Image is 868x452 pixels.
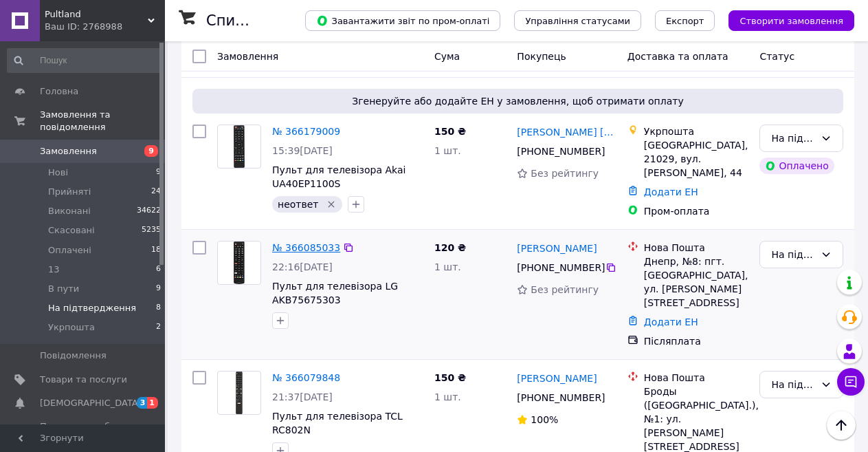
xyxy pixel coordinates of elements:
a: Додати ЕН [644,186,698,197]
div: Ваш ID: 2768988 [45,21,165,33]
span: Нові [48,166,68,179]
div: Оплачено [759,158,834,174]
span: Статус [759,51,794,62]
span: 24 [151,186,161,198]
a: Додати ЕН [644,316,698,327]
span: Замовлення та повідомлення [40,109,165,133]
span: На підтвердження [48,302,136,314]
span: Прийняті [48,186,91,198]
div: На підтвердження [771,247,815,262]
div: Нова Пошта [644,241,749,255]
span: 6 [156,263,161,276]
span: 18 [151,244,161,257]
span: [DEMOGRAPHIC_DATA] [40,397,142,409]
button: Завантажити звіт по пром-оплаті [305,10,500,31]
span: 8 [156,302,161,314]
a: Пульт для телевізора LG AKB75675303 [272,281,398,305]
span: 1 шт. [434,391,461,402]
a: № 366179009 [272,126,340,137]
span: Укрпошта [48,321,95,334]
span: Замовлення [217,51,278,62]
div: [PHONE_NUMBER] [514,388,605,407]
a: [PERSON_NAME] [PERSON_NAME] [517,125,616,139]
span: 2 [156,321,161,334]
a: Створити замовлення [715,14,854,25]
a: № 366079848 [272,372,340,383]
span: Згенеруйте або додайте ЕН у замовлення, щоб отримати оплату [198,94,838,108]
span: 21:37[DATE] [272,391,333,402]
img: Фото товару [234,125,244,168]
span: 3 [137,397,148,409]
h1: Список замовлень [206,12,346,29]
a: № 366085033 [272,242,340,253]
div: На підтвердження [771,377,815,392]
span: Повідомлення [40,349,107,362]
a: [PERSON_NAME] [517,372,597,385]
span: Доставка та оплата [627,51,728,62]
span: Pultland [45,8,148,21]
div: Пром-оплата [644,204,749,218]
div: [GEOGRAPHIC_DATA], 21029, вул. [PERSON_NAME], 44 [644,138,749,180]
span: 100% [531,414,558,425]
span: Створити замовлення [739,16,843,26]
span: 150 ₴ [434,126,466,137]
span: 9 [156,283,161,295]
span: Товари та послуги [40,374,127,386]
div: Днепр, №8: пгт. [GEOGRAPHIC_DATA], ул. [PERSON_NAME][STREET_ADDRESS] [644,255,749,310]
span: 9 [144,145,158,157]
button: Наверх [827,411,856,440]
button: Управління статусами [514,10,641,31]
span: 150 ₴ [434,372,466,383]
img: Фото товару [236,372,243,414]
a: Пульт для телевізора Akai UA40EP1100S [272,164,405,189]
span: Управління статусами [525,16,630,26]
span: Скасовані [48,224,95,237]
span: 5235 [142,224,161,237]
span: неответ [278,199,319,210]
input: Пошук [7,48,162,73]
a: [PERSON_NAME] [517,241,597,255]
span: 9 [156,166,161,179]
span: В пути [48,283,79,295]
span: 15:39[DATE] [272,145,333,156]
span: 13 [48,263,60,276]
span: Покупець [517,51,566,62]
span: 34622 [137,205,161,217]
span: Оплачені [48,244,91,257]
div: Післяплата [644,334,749,348]
span: 120 ₴ [434,242,466,253]
img: Фото товару [234,241,245,284]
span: Експорт [666,16,704,26]
span: 1 [147,397,158,409]
span: Показники роботи компанії [40,420,127,445]
span: 1 шт. [434,145,461,156]
button: Експорт [655,10,715,31]
div: [PHONE_NUMBER] [514,142,605,161]
span: Завантажити звіт по пром-оплаті [316,14,489,27]
button: Створити замовлення [728,10,854,31]
button: Чат з покупцем [837,368,865,396]
a: Пульт для телевізора TCL RC802N [272,411,403,435]
span: 1 шт. [434,261,461,272]
span: Виконані [48,205,91,217]
svg: Видалити мітку [326,199,337,210]
span: Без рейтингу [531,284,599,295]
a: Фото товару [217,125,261,169]
div: Укрпошта [644,125,749,138]
a: Фото товару [217,241,261,285]
span: Cума [434,51,460,62]
span: 22:16[DATE] [272,261,333,272]
div: На підтвердження [771,131,815,146]
div: Нова Пошта [644,371,749,385]
span: Замовлення [40,145,97,158]
span: Головна [40,85,78,98]
div: [PHONE_NUMBER] [514,258,605,277]
a: Фото товару [217,371,261,415]
span: Без рейтингу [531,168,599,179]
